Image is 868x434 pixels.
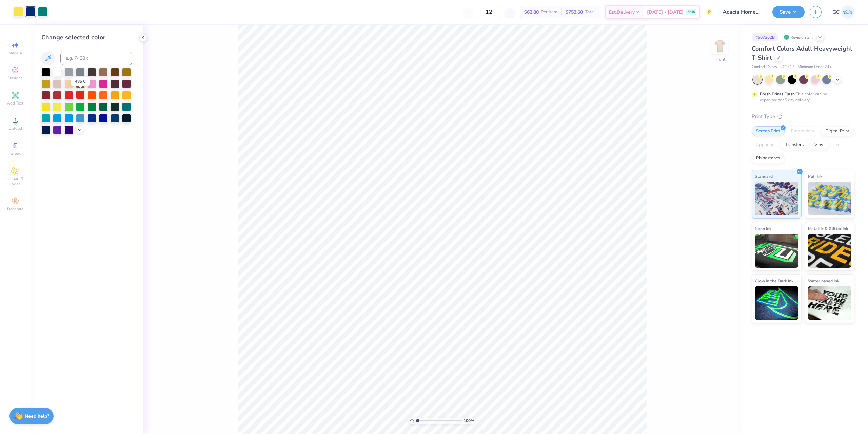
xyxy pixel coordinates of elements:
[787,126,819,136] div: Embroidery
[688,10,695,14] span: FREE
[755,225,771,232] span: Neon Ink
[808,225,848,232] span: Metallic & Glitter Ink
[832,8,840,16] span: GC
[772,6,805,18] button: Save
[713,39,727,53] img: Front
[755,234,798,268] img: Neon Ink
[810,140,829,150] div: Vinyl
[755,182,798,215] img: Standard
[752,126,785,136] div: Screen Print
[841,5,854,19] img: Gerard Christopher Trorres
[476,6,502,18] input: – –
[7,206,23,212] span: Decorate
[752,44,852,62] span: Comfort Colors Adult Heavyweight T-Shirt
[71,77,90,86] div: 485 C
[832,5,854,19] a: GC
[752,153,785,164] div: Rhinestones
[752,113,854,120] div: Print Type
[782,33,813,41] div: Revision 3
[798,64,832,70] span: Minimum Order: 24 +
[808,173,822,180] span: Puff Ink
[752,140,779,150] div: Applique
[10,151,21,156] span: Greek
[755,286,798,320] img: Glow in the Dark Ink
[647,8,684,16] span: [DATE] - [DATE]
[585,8,595,16] span: Total
[60,52,132,65] input: e.g. 7428 c
[760,91,843,103] div: This color can be expedited for 5 day delivery.
[463,418,474,424] span: 100 %
[717,5,767,19] input: Untitled Design
[25,413,49,419] strong: Need help?
[541,8,557,16] span: Per Item
[3,176,27,187] span: Clipart & logos
[831,140,847,150] div: Foil
[755,173,773,180] span: Standard
[808,182,852,215] img: Puff Ink
[781,140,808,150] div: Transfers
[808,234,852,268] img: Metallic & Glitter Ink
[41,33,132,42] div: Change selected color
[7,100,23,106] span: Add Text
[752,64,777,70] span: Comfort Colors
[752,33,778,41] div: # 507262B
[755,277,793,284] span: Glow in the Dark Ink
[715,56,725,62] div: Front
[808,286,852,320] img: Water based Ink
[821,126,854,136] div: Digital Print
[7,50,23,56] span: Image AI
[760,91,796,97] strong: Fresh Prints Flash:
[566,8,583,16] span: $753.60
[609,8,635,16] span: Est. Delivery
[808,277,839,284] span: Water based Ink
[8,126,22,131] span: Upload
[524,8,539,16] span: $62.80
[780,64,794,70] span: # C1717
[8,75,23,81] span: Designs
